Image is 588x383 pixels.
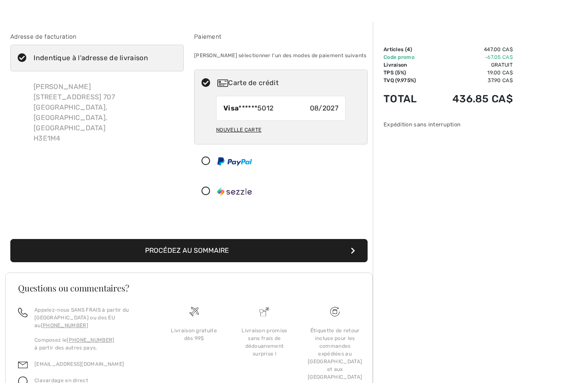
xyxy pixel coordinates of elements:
span: 08/2027 [310,104,338,114]
img: email [18,361,28,370]
h3: Questions ou commentaires? [18,284,360,293]
img: Livraison promise sans frais de dédouanement surprise&nbsp;! [260,307,269,317]
img: Livraison gratuite dès 99$ [189,307,199,317]
div: [PERSON_NAME] sélectionner l'un des modes de paiement suivants [194,45,368,67]
td: Gratuit [430,61,513,69]
div: Étiquette de retour incluse pour les commandes expédiées au [GEOGRAPHIC_DATA] et aux [GEOGRAPHIC_... [306,327,363,381]
td: 19.00 CA$ [430,69,513,77]
div: Carte de crédit [217,78,362,89]
td: -67.05 CA$ [430,54,513,61]
td: TVQ (9.975%) [384,77,430,85]
td: 447.00 CA$ [430,46,513,54]
div: Nouvelle carte [216,123,261,138]
img: call [18,308,28,318]
img: Livraison gratuite dès 99$ [330,307,340,317]
td: Total [384,85,430,114]
td: Livraison [384,61,430,69]
div: Paiement [194,33,368,42]
div: Expédition sans interruption [384,121,513,129]
td: 436.85 CA$ [430,85,513,114]
span: 4 [407,47,410,53]
div: Livraison promise sans frais de dédouanement surprise ! [236,327,293,358]
img: PayPal [217,158,252,166]
a: [PHONE_NUMBER] [41,323,88,329]
div: Indentique à l'adresse de livraison [34,53,148,64]
p: Appelez-nous SANS FRAIS à partir du [GEOGRAPHIC_DATA] ou des EU au [34,306,149,330]
td: Code promo [384,54,430,61]
td: Articles ( ) [384,46,430,54]
img: Carte de crédit [217,80,228,87]
img: Sezzle [217,188,252,196]
div: [PERSON_NAME] [STREET_ADDRESS] 707 [GEOGRAPHIC_DATA], [GEOGRAPHIC_DATA], [GEOGRAPHIC_DATA] H3E1M4 [27,75,184,151]
strong: Visa [223,104,238,113]
div: Livraison gratuite dès 99$ [166,327,223,343]
a: [EMAIL_ADDRESS][DOMAIN_NAME] [34,362,124,368]
a: [PHONE_NUMBER] [67,337,114,343]
p: Composez le à partir des autres pays. [34,337,149,352]
td: TPS (5%) [384,69,430,77]
td: 37.90 CA$ [430,77,513,85]
button: Procédez au sommaire [10,239,368,263]
div: Adresse de facturation [10,33,184,42]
